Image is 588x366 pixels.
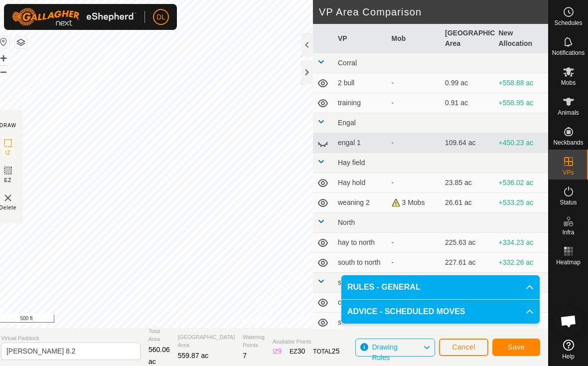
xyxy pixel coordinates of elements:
th: Mob [388,24,441,53]
span: Status [560,199,577,205]
span: south [338,278,355,286]
span: Watering Points [243,333,265,350]
span: 30 [297,347,305,355]
img: VP [2,192,14,204]
span: Cancel [452,343,475,351]
span: 559.87 ac [178,352,209,360]
span: RULES - GENERAL [347,281,421,293]
span: 25 [332,347,340,355]
span: North [338,218,355,226]
td: +558.95 ac [495,93,549,113]
button: Map Layers [15,36,27,48]
p-accordion-header: RULES - GENERAL [341,275,540,299]
button: Save [492,339,540,356]
td: 109.64 ac [441,133,495,153]
span: Total Area [148,327,170,344]
span: 9 [278,347,282,355]
div: 3 Mobs [392,197,438,208]
a: Contact Us [281,315,310,324]
span: Mobs [561,80,576,86]
td: south [334,313,388,333]
th: VP [334,24,388,53]
td: 2 bull [334,73,388,93]
p-accordion-header: ADVICE - SCHEDULED MOVES [341,300,540,324]
img: Gallagher Logo [12,8,137,26]
span: EZ [4,177,12,184]
span: Animals [558,110,579,116]
td: +558.88 ac [495,73,549,93]
td: 23.85 ac [441,173,495,193]
td: 225.63 ac [441,233,495,253]
span: [GEOGRAPHIC_DATA] Area [178,333,235,350]
h2: VP Area Comparison [319,6,548,18]
div: - [392,237,438,248]
a: Privacy Policy [231,315,269,324]
td: south to north [334,253,388,273]
div: Open chat [554,306,584,336]
span: Save [508,343,525,351]
div: - [392,98,438,108]
div: - [392,178,438,188]
div: - [392,257,438,268]
span: IZ [5,149,10,157]
div: EZ [290,346,305,357]
span: Corral [338,59,357,67]
td: engal 1 [334,133,388,153]
td: hay to north [334,233,388,253]
td: +332.26 ac [495,253,549,273]
span: Infra [562,229,574,235]
div: - [392,138,438,148]
td: 0.91 ac [441,93,495,113]
div: - [392,78,438,88]
div: TOTAL [313,346,339,357]
td: +533.25 ac [495,193,549,213]
td: 227.61 ac [441,253,495,273]
span: Schedules [554,20,582,26]
span: DL [156,12,165,22]
div: IZ [273,346,282,357]
span: ADVICE - SCHEDULED MOVES [347,306,465,318]
td: +536.02 ac [495,173,549,193]
span: Help [562,354,575,360]
th: New Allocation [495,24,549,53]
td: 0.99 ac [441,73,495,93]
th: [GEOGRAPHIC_DATA] Area [441,24,495,53]
button: Cancel [439,339,488,356]
span: Virtual Paddock [1,334,141,343]
td: cowboy move [334,293,388,313]
span: Drawing Rules [372,343,397,362]
span: Neckbands [553,140,583,146]
td: 26.61 ac [441,193,495,213]
span: VPs [563,170,574,176]
td: Hay hold [334,173,388,193]
td: training [334,93,388,113]
span: Heatmap [556,259,581,265]
td: weaning 2 [334,193,388,213]
a: Help [549,336,588,364]
span: 560.06 ac [148,346,170,366]
td: +450.23 ac [495,133,549,153]
td: +334.23 ac [495,233,549,253]
span: Engal [338,119,356,127]
span: Available Points [273,338,340,346]
span: 7 [243,352,247,360]
span: Notifications [552,50,585,56]
span: Hay field [338,159,365,167]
